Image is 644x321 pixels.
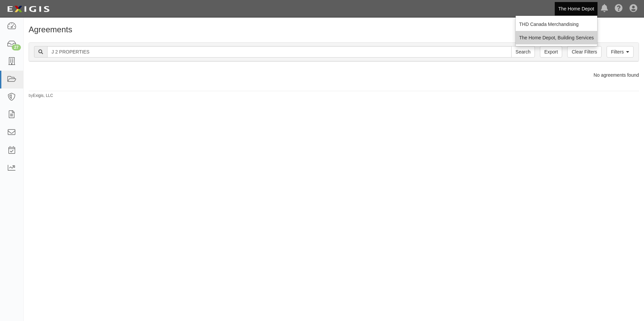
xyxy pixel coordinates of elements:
div: No agreements found [24,72,644,78]
h1: Agreements [29,25,639,34]
a: Exigis, LLC [33,93,53,98]
a: THD Canada Merchandising [516,17,597,31]
small: by [29,93,53,99]
i: Help Center - Complianz [615,5,623,13]
div: 27 [12,44,21,50]
a: Export [540,46,562,58]
a: Filters [607,46,634,58]
a: Clear Filters [567,46,601,58]
a: The Home Depot, Building Services [516,31,597,44]
a: The Home Depot [555,2,598,15]
input: Search [511,46,535,58]
img: logo-5460c22ac91f19d4615b14bd174203de0afe785f0fc80cf4dbbc73dc1793850b.png [5,3,52,15]
input: Search [47,46,512,58]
